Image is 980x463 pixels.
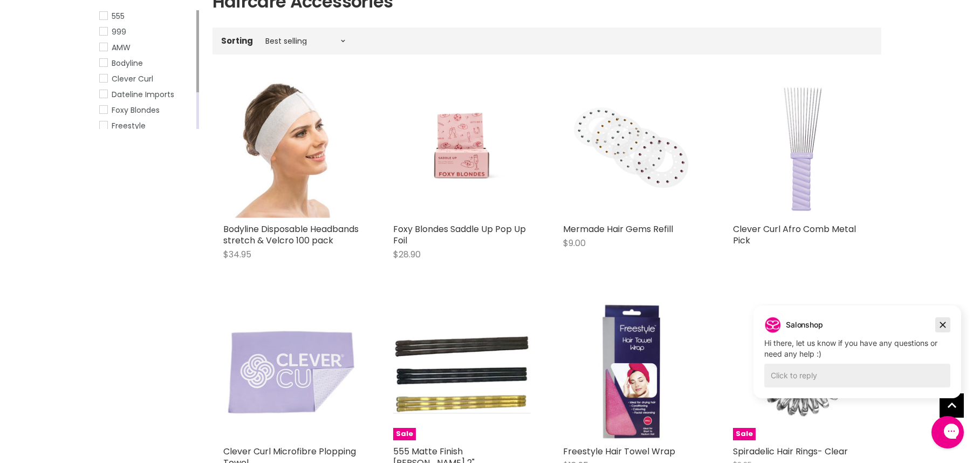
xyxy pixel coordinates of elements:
[733,303,871,440] a: Spiradelic Hair Rings- ClearSale
[99,120,194,132] a: Freestyle
[221,36,253,45] label: Sorting
[563,237,586,249] span: $9.00
[926,412,969,452] iframe: Gorgias live chat messenger
[733,80,871,218] img: Clever Curl Afro Comb Metal Pick
[223,223,359,247] a: Bodyline Disposable Headbands stretch & Velcro 100 pack
[563,223,673,235] a: Mermade Hair Gems Refill
[112,73,153,84] span: Clever Curl
[745,304,969,414] iframe: Gorgias live chat campaigns
[393,428,416,440] span: Sale
[99,10,194,22] a: 555
[563,445,675,458] a: Freestyle Hair Towel Wrap
[733,445,848,458] a: Spiradelic Hair Rings- Clear
[112,105,160,115] span: Foxy Blondes
[99,88,194,100] a: Dateline Imports
[99,57,194,69] a: Bodyline
[733,428,756,440] span: Sale
[112,89,174,100] span: Dateline Imports
[586,303,677,440] img: Freestyle Hair Towel Wrap
[112,26,126,37] span: 999
[393,330,531,413] img: 555 Matte Finish Bobby Pins 2
[99,104,194,116] a: Foxy Blondes
[733,223,856,247] a: Clever Curl Afro Comb Metal Pick
[393,248,421,261] span: $28.90
[563,303,701,440] a: Freestyle Hair Towel Wrap
[223,303,361,440] img: Clever Curl Microfibre Plopping Towel
[563,80,701,218] img: Mermade Hair Gems Refill
[223,248,251,261] span: $34.95
[112,58,143,69] span: Bodyline
[393,80,531,218] a: Foxy Blondes Saddle Up Pop Up Foil
[99,73,194,85] a: Clever Curl
[393,303,531,440] a: 555 Matte Finish Bobby Pins 2Sale
[410,80,513,218] img: Foxy Blondes Saddle Up Pop Up Foil
[112,42,131,53] span: AMW
[756,303,847,440] img: Spiradelic Hair Rings- Clear
[99,26,194,38] a: 999
[112,120,146,131] span: Freestyle
[393,223,526,247] a: Foxy Blondes Saddle Up Pop Up Foil
[223,80,361,218] img: Bodyline Disposable Headbands stretch & Velcro 100 pack
[112,11,125,22] span: 555
[99,42,194,53] a: AMW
